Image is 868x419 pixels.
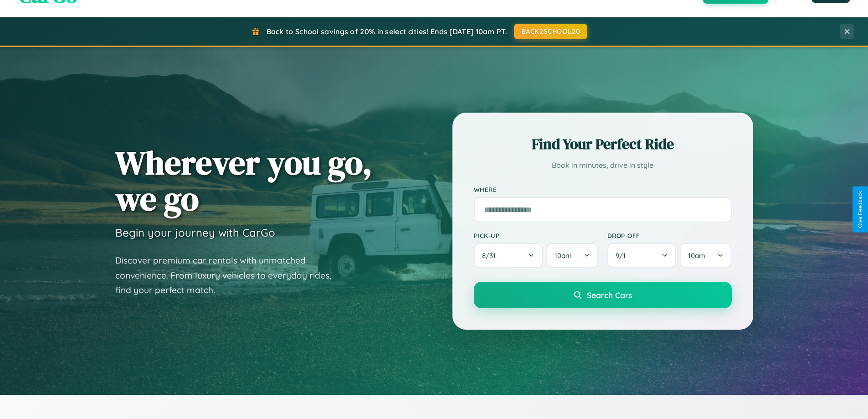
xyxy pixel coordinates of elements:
h2: Find Your Perfect Ride [474,134,732,154]
label: Drop-off [607,232,732,239]
div: Give Feedback [857,191,863,228]
p: Discover premium car rentals with unmatched convenience. From luxury vehicles to everyday rides, ... [115,253,343,298]
button: Search Cars [474,282,732,308]
label: Pick-up [474,232,598,239]
span: 8 / 31 [482,251,500,260]
span: Search Cars [587,290,632,300]
span: 9 / 1 [616,251,630,260]
button: BACK2SCHOOL20 [514,24,587,39]
button: 10am [546,243,598,268]
span: 10am [688,251,705,260]
span: Back to School savings of 20% in select cities! Ends [DATE] 10am PT. [267,27,507,36]
button: 9/1 [607,243,677,268]
span: 10am [555,251,572,260]
button: 8/31 [474,243,543,268]
label: Where [474,186,732,193]
h3: Begin your journey with CarGo [115,226,275,239]
button: 10am [680,243,731,268]
h1: Wherever you go, we go [115,145,372,217]
p: Book in minutes, drive in style [474,159,732,172]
